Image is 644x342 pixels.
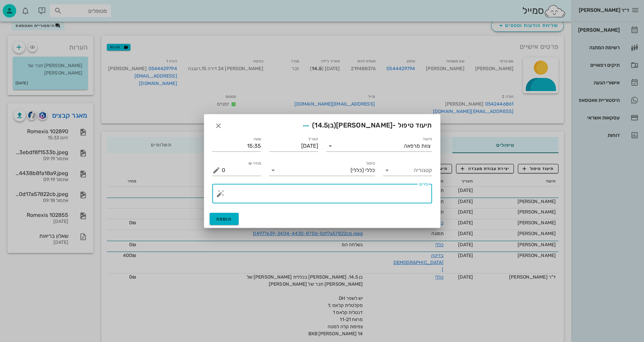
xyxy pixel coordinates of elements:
button: הוספה [210,213,239,225]
span: [PERSON_NAME] [336,121,392,129]
label: תאריך [307,137,318,142]
span: (כללי) [351,167,364,173]
label: מחיר ₪ [248,161,261,166]
label: תיעוד [423,137,432,142]
span: (בן ) [312,121,336,129]
label: טיפול [366,161,375,166]
button: מחיר ₪ appended action [212,166,220,174]
span: תיעוד טיפול - [300,120,432,132]
div: תיעודצוות מרפאה [326,141,432,151]
span: 14.5 [314,121,328,129]
label: שעה [254,137,261,142]
label: פירוט [419,182,428,187]
span: כללי [365,167,375,173]
span: הוספה [216,216,232,222]
div: צוות מרפאה [404,143,431,149]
